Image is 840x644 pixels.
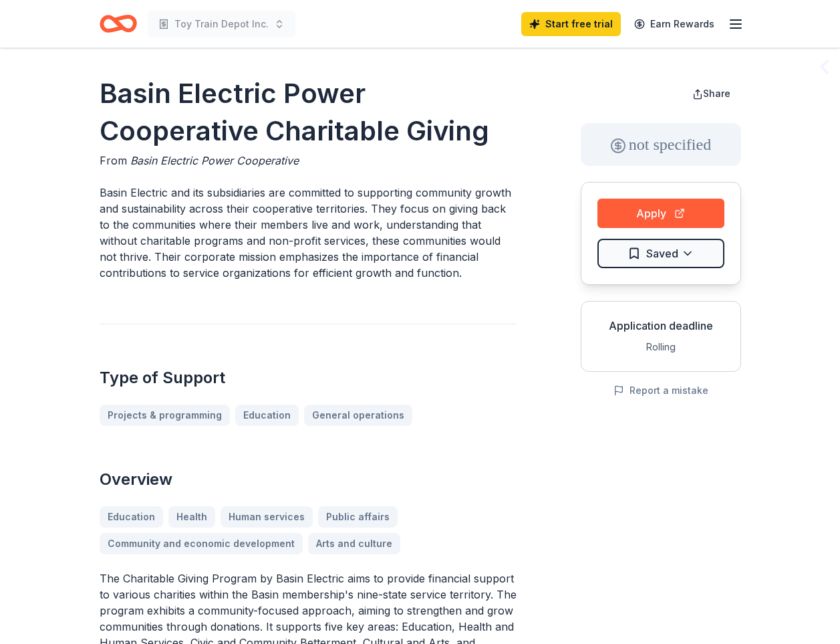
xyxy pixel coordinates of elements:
[100,405,230,426] a: Projects & programming
[100,469,517,490] h2: Overview
[304,405,412,426] a: General operations
[100,75,517,150] h1: Basin Electric Power Cooperative Charitable Giving
[597,199,724,228] button: Apply
[626,12,722,36] a: Earn Rewards
[682,80,741,107] button: Share
[646,245,678,262] span: Saved
[100,367,517,389] h2: Type of Support
[581,123,741,166] div: not specified
[703,88,730,99] span: Share
[148,11,295,37] button: Toy Train Depot Inc.
[597,239,724,268] button: Saved
[100,8,137,39] a: Home
[174,16,269,32] span: Toy Train Depot Inc.
[592,318,730,334] div: Application deadline
[100,152,517,169] div: From
[100,185,517,281] p: Basin Electric and its subsidiaries are committed to supporting community growth and sustainabili...
[235,405,299,426] a: Education
[613,383,708,399] button: Report a mistake
[521,12,621,36] a: Start free trial
[130,154,299,167] span: Basin Electric Power Cooperative
[592,339,730,355] div: Rolling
